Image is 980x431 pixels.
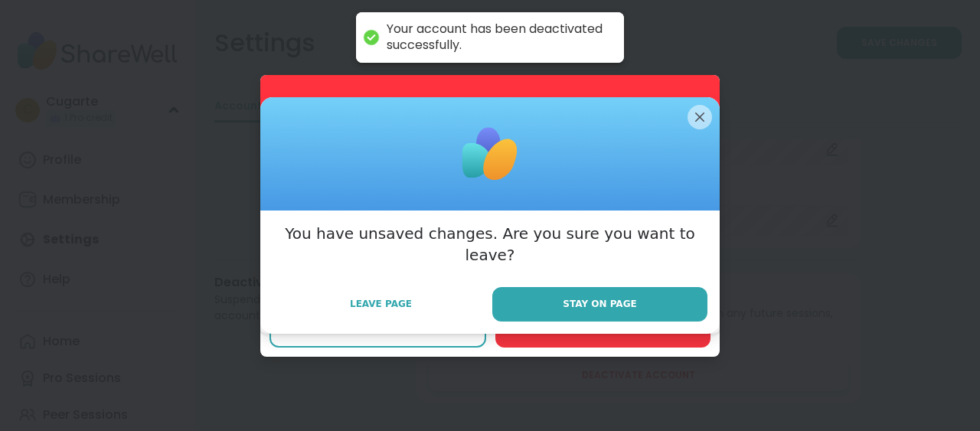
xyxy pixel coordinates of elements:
div: Your account has been deactivated successfully. [387,21,609,54]
h3: You have unsaved changes. Are you sure you want to leave? [273,223,707,266]
button: Stay on Page [492,287,707,322]
img: ShareWell Logomark [452,116,528,192]
button: Leave Page [273,288,489,320]
span: Stay on Page [563,297,636,311]
span: Leave Page [350,297,412,311]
